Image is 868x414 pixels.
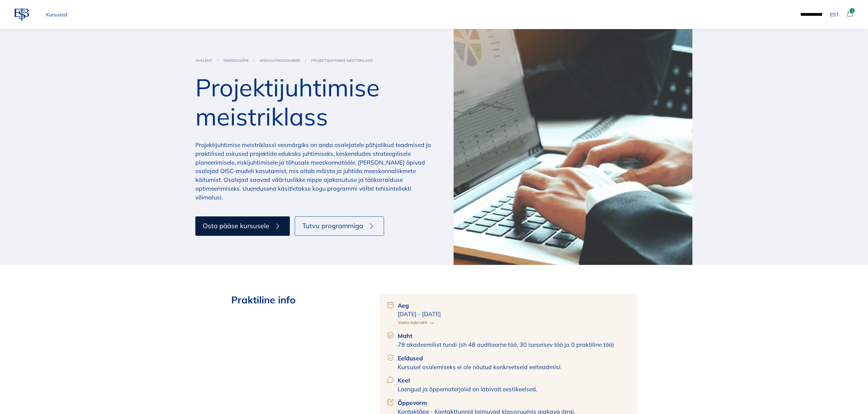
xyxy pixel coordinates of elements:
span: Osta pääse kursusele [203,221,269,231]
p: Eeldused [398,354,614,363]
a: Avaleht [195,58,212,63]
a: 1 [846,8,853,18]
p: Keel [398,376,614,385]
a: täiendusõpe [223,58,249,63]
button: Osta pääse kursusele [195,216,290,236]
button: Vaata kalendrit [398,319,436,327]
a: arenguprogrammid [259,58,300,63]
button: Tutvu programmiga [295,216,384,236]
p: Loengud ja õppematerjalid on läbivalt eestikeelsed. [398,385,614,394]
h2: Praktiline info [231,294,360,305]
p: Aeg [398,301,630,310]
p: [DATE] - [DATE] [398,310,630,319]
a: Kursused [44,8,70,21]
span: Vaata kalendrit [398,319,427,326]
p: Kursusel osalemiseks ei ole nõutud konkreetseid eelteadmisi. [398,363,614,372]
span: Tutvu programmiga [302,221,363,231]
p: Projektijuhtimise meistriklassi eesmärgiks on anda osalejatele põhjalikud teadmised ja praktilise... [195,141,434,202]
a: Projektijuhtimise meistriklass [311,58,373,63]
img: Projektijuhtimise meistriklass EBSis taustapilt [454,29,692,265]
p: Maht [398,332,614,340]
p: Õppevorm [398,399,614,407]
h1: Projektijuhtimise meistriklass [195,73,434,131]
button: EST [828,8,841,21]
p: 78 akadeemilist tundi (sh 48 auditoorne töö, 30 iseseisev töö ja 0 praktiline töö) [398,340,614,349]
small: 1 [850,8,855,13]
